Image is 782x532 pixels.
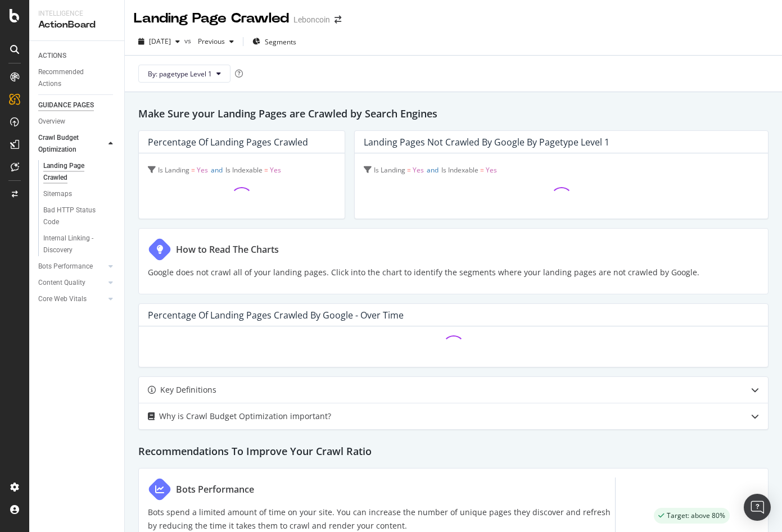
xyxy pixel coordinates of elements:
[667,512,725,519] span: Target: above 80%
[158,165,189,175] span: Is Landing
[374,165,405,175] span: Is Landing
[744,494,771,521] div: Open Intercom Messenger
[149,37,171,46] span: 2025 Sep. 25th
[38,132,97,156] div: Crawl Budget Optimization
[211,165,223,175] span: and
[38,261,93,272] div: Bots Performance
[138,439,769,459] h2: Recommendations To Improve Your Crawl Ratio
[441,165,478,175] span: Is Indexable
[148,310,404,321] div: Percentage of Landing Pages Crawled by Google - Over Time
[193,37,225,46] span: Previous
[38,50,116,62] a: ACTIONS
[43,160,116,184] a: Landing Page Crawled
[480,165,484,175] span: =
[248,33,301,51] button: Segments
[38,261,105,272] a: Bots Performance
[184,36,193,46] span: vs
[43,204,106,228] div: Bad HTTP Status Code
[38,132,105,156] a: Crawl Budget Optimization
[407,165,411,175] span: =
[38,99,116,111] a: GUIDANCE PAGES
[193,33,238,51] button: Previous
[134,9,289,28] div: Landing Page Crawled
[148,69,212,79] span: By: pagetype Level 1
[43,204,116,228] a: Bad HTTP Status Code
[38,66,116,90] a: Recommended Actions
[148,266,699,279] p: Google does not crawl all of your landing pages. Click into the chart to identify the segments wh...
[191,165,195,175] span: =
[160,383,216,397] div: Key Definitions
[43,233,116,256] a: Internal Linking - Discovery
[43,188,116,200] a: Sitemaps
[38,116,116,128] a: Overview
[654,508,730,524] div: success label
[43,160,106,184] div: Landing Page Crawled
[43,188,72,200] div: Sitemaps
[427,165,439,175] span: and
[138,65,230,83] button: By: pagetype Level 1
[134,33,184,51] button: [DATE]
[264,165,268,175] span: =
[176,483,254,496] div: Bots Performance
[197,165,208,175] span: Yes
[38,277,105,289] a: Content Quality
[335,16,341,24] div: arrow-right-arrow-left
[225,165,263,175] span: Is Indexable
[159,410,331,423] div: Why is Crawl Budget Optimization important?
[38,9,115,19] div: Intelligence
[176,243,279,256] div: How to Read The Charts
[413,165,424,175] span: Yes
[43,233,107,256] div: Internal Linking - Discovery
[38,50,66,62] div: ACTIONS
[38,293,87,305] div: Core Web Vitals
[38,66,106,90] div: Recommended Actions
[138,106,769,121] h2: Make Sure your Landing Pages are Crawled by Search Engines
[364,137,609,148] div: Landing Pages not Crawled by Google by pagetype Level 1
[38,19,115,31] div: ActionBoard
[486,165,497,175] span: Yes
[38,99,94,111] div: GUIDANCE PAGES
[38,293,105,305] a: Core Web Vitals
[38,116,65,128] div: Overview
[148,137,308,148] div: Percentage of Landing Pages Crawled
[293,14,330,25] div: Leboncoin
[38,277,85,289] div: Content Quality
[270,165,281,175] span: Yes
[265,37,296,47] span: Segments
